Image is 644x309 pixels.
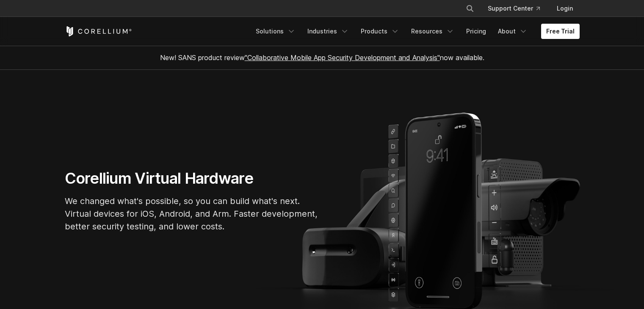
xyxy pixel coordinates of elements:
[302,24,354,39] a: Industries
[493,24,533,39] a: About
[456,1,580,16] div: Navigation Menu
[65,26,132,36] a: Corellium Home
[356,24,404,39] a: Products
[550,1,580,16] a: Login
[461,24,491,39] a: Pricing
[251,24,580,39] div: Navigation Menu
[245,53,440,62] a: "Collaborative Mobile App Security Development and Analysis"
[481,1,547,16] a: Support Center
[251,24,301,39] a: Solutions
[541,24,580,39] a: Free Trial
[65,195,319,233] p: We changed what's possible, so you can build what's next. Virtual devices for iOS, Android, and A...
[462,1,478,16] button: Search
[406,24,459,39] a: Resources
[65,169,319,188] h1: Corellium Virtual Hardware
[160,53,484,62] span: New! SANS product review now available.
